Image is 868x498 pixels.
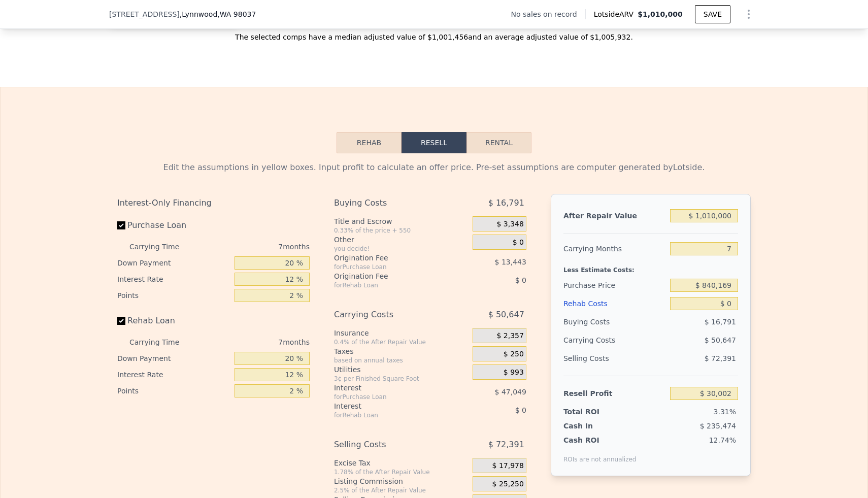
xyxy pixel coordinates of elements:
div: Selling Costs [334,436,447,454]
div: Insurance [334,328,469,338]
div: Points [117,383,230,399]
span: [STREET_ADDRESS] [109,9,180,19]
div: Excise Tax [334,458,469,468]
div: 2.5% of the After Repair Value [334,486,469,494]
span: $ 3,348 [496,220,523,229]
div: Carrying Costs [563,331,627,349]
span: $ 250 [504,350,524,359]
div: Edit the assumptions in yellow boxes. Input profit to calculate an offer price. Pre-set assumptio... [117,161,751,174]
div: Rehab Costs [563,294,666,313]
div: 3¢ per Finished Square Foot [334,375,469,383]
div: Carrying Months [563,240,666,258]
div: Other [334,235,469,245]
div: for Purchase Loan [334,393,447,401]
button: SAVE [695,5,730,23]
label: Purchase Loan [117,216,230,235]
span: $ 0 [515,406,526,414]
div: for Purchase Loan [334,263,447,271]
span: , Lynnwood [180,9,256,19]
span: 12.74% [709,436,736,444]
div: After Repair Value [563,207,666,225]
div: Taxes [334,346,469,356]
div: ROIs are not annualized [563,445,637,463]
div: 1.78% of the After Repair Value [334,468,469,476]
span: $ 2,357 [496,331,523,341]
div: Cash ROI [563,435,637,445]
span: $ 47,049 [495,388,526,396]
div: 0.33% of the price + 550 [334,226,469,235]
div: Carrying Costs [334,306,447,324]
div: Carrying Time [129,239,195,255]
span: $ 72,391 [488,436,524,454]
span: $ 16,791 [488,194,524,212]
div: for Rehab Loan [334,411,447,419]
span: $ 235,474 [700,422,736,430]
div: Resell Profit [563,384,666,403]
button: Resell [402,132,466,153]
div: Down Payment [117,350,230,367]
div: The selected comps have a median adjusted value of $1,001,456 and an average adjusted value of $1... [109,24,759,42]
div: Total ROI [563,407,627,417]
span: $ 50,647 [705,336,736,344]
span: $ 25,250 [492,480,524,489]
span: $ 72,391 [705,354,736,362]
div: Down Payment [117,255,230,271]
div: based on annual taxes [334,356,469,364]
span: $ 50,647 [488,306,524,324]
div: for Rehab Loan [334,281,447,289]
div: Interest [334,401,447,411]
div: 0.4% of the After Repair Value [334,338,469,346]
span: , WA 98037 [217,10,256,18]
span: $ 993 [504,368,524,377]
div: Interest [334,383,447,393]
span: $ 13,443 [495,258,526,266]
div: Buying Costs [563,313,666,331]
div: 7 months [199,239,310,255]
div: Listing Commission [334,476,469,486]
div: Interest-Only Financing [117,194,310,212]
div: 7 months [199,334,310,350]
div: Selling Costs [563,349,666,368]
span: 3.31% [714,408,736,416]
div: Points [117,287,230,304]
input: Rehab Loan [117,317,125,325]
div: you decide! [334,245,469,253]
div: Less Estimate Costs: [563,258,738,276]
div: Buying Costs [334,194,447,212]
div: Origination Fee [334,271,447,281]
span: $ 0 [513,238,524,247]
button: Show Options [739,4,759,24]
div: Purchase Price [563,276,666,294]
div: Cash In [563,421,627,431]
div: No sales on record [511,9,585,19]
div: Interest Rate [117,271,230,287]
button: Rehab [337,132,402,153]
span: $1,010,000 [638,10,683,18]
span: $ 0 [515,276,526,284]
span: $ 17,978 [492,461,524,471]
span: $ 16,791 [705,318,736,326]
div: Interest Rate [117,367,230,383]
label: Rehab Loan [117,312,230,330]
div: Title and Escrow [334,216,469,226]
span: Lotside ARV [594,9,638,19]
div: Utilities [334,364,469,375]
div: Carrying Time [129,334,195,350]
button: Rental [466,132,531,153]
div: Origination Fee [334,253,447,263]
input: Purchase Loan [117,221,125,229]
